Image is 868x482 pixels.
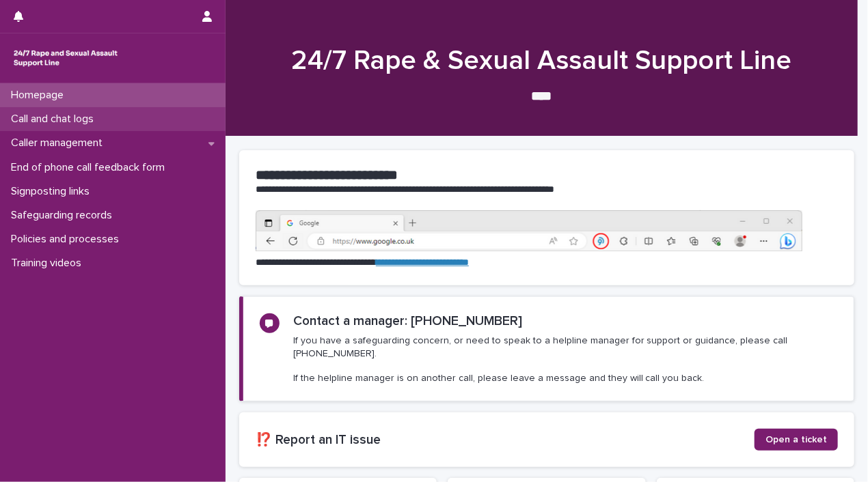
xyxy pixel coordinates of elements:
img: https%3A%2F%2Fcdn.document360.io%2F0deca9d6-0dac-4e56-9e8f-8d9979bfce0e%2FImages%2FDocumentation%... [256,210,802,251]
p: Training videos [5,257,92,270]
p: Signposting links [5,185,100,198]
p: Safeguarding records [5,209,123,222]
p: End of phone call feedback form [5,161,176,174]
h1: 24/7 Rape & Sexual Assault Support Line [239,44,844,77]
span: Open a ticket [765,435,827,444]
img: rhQMoQhaT3yELyF149Cw [11,44,120,72]
p: Homepage [5,89,74,102]
p: If you have a safeguarding concern, or need to speak to a helpline manager for support or guidanc... [293,335,837,384]
a: Open a ticket [755,429,838,451]
h2: ⁉️ Report an IT issue [256,432,755,448]
p: Call and chat logs [5,113,105,126]
p: Caller management [5,137,113,150]
h2: Contact a manager: [PHONE_NUMBER] [293,313,522,329]
p: Policies and processes [5,233,130,246]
